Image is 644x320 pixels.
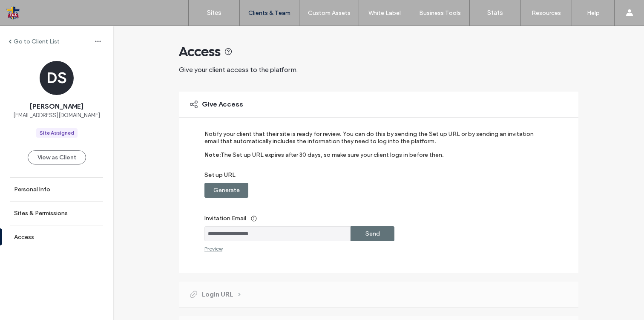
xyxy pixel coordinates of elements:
span: Give Access [202,100,243,109]
label: Sites [207,9,221,17]
label: Set up URL [204,171,541,183]
span: [PERSON_NAME] [30,102,83,111]
span: Login URL [202,290,233,299]
span: Help [20,6,37,14]
label: The Set up URL expires after 30 days, so make sure your client logs in before then. [221,151,444,171]
label: Resources [532,9,561,17]
label: Invitation Email [204,210,541,226]
label: Custom Assets [308,9,351,17]
label: Business Tools [419,9,461,17]
label: Send [365,226,380,242]
label: Generate [213,182,240,198]
label: Sites & Permissions [14,210,68,217]
div: Site Assigned [40,129,74,137]
label: White Label [368,9,401,17]
div: DS [40,61,74,95]
div: Preview [204,245,222,252]
span: Give your client access to the platform. [179,66,298,74]
label: Personal Info [14,186,50,193]
label: Go to Client List [14,38,60,45]
label: Note: [204,151,221,171]
label: Stats [487,9,503,17]
label: Clients & Team [248,9,290,17]
label: Help [587,9,600,17]
label: Notify your client that their site is ready for review. You can do this by sending the Set up URL... [204,130,541,151]
label: Access [14,234,34,241]
button: View as Client [28,150,86,164]
span: [EMAIL_ADDRESS][DOMAIN_NAME] [13,111,100,120]
span: Access [179,43,221,60]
